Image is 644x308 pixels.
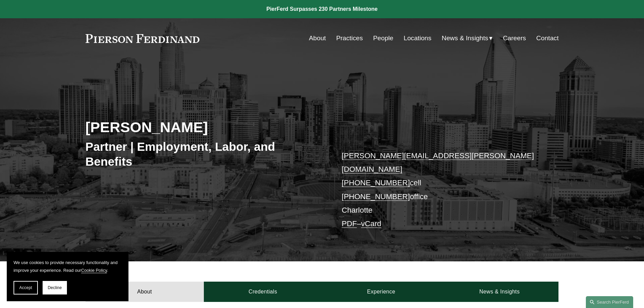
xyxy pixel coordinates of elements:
a: Locations [404,32,431,45]
a: About [86,282,204,302]
button: Decline [43,281,67,294]
a: [PERSON_NAME][EMAIL_ADDRESS][PERSON_NAME][DOMAIN_NAME] [342,151,534,173]
a: Cookie Policy [81,268,107,273]
p: We use cookies to provide necessary functionality and improve your experience. Read our . [14,259,122,274]
a: [PHONE_NUMBER] [342,179,410,187]
a: Credentials [204,282,322,302]
span: Accept [19,285,32,290]
span: News & Insights [442,32,488,44]
a: News & Insights [440,282,558,302]
a: Contact [536,32,558,45]
a: People [373,32,393,45]
a: Careers [503,32,526,45]
button: Accept [14,281,38,294]
section: Cookie banner [7,252,128,301]
a: vCard [361,219,381,228]
a: Search this site [586,296,633,308]
a: Practices [336,32,363,45]
p: cell office Charlotte – [342,149,539,231]
h2: [PERSON_NAME] [86,118,322,136]
a: About [309,32,326,45]
a: [PHONE_NUMBER] [342,192,410,201]
a: PDF [342,219,357,228]
h3: Partner | Employment, Labor, and Benefits [86,139,322,169]
a: Experience [322,282,440,302]
a: folder dropdown [442,32,493,45]
span: Decline [48,285,62,290]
